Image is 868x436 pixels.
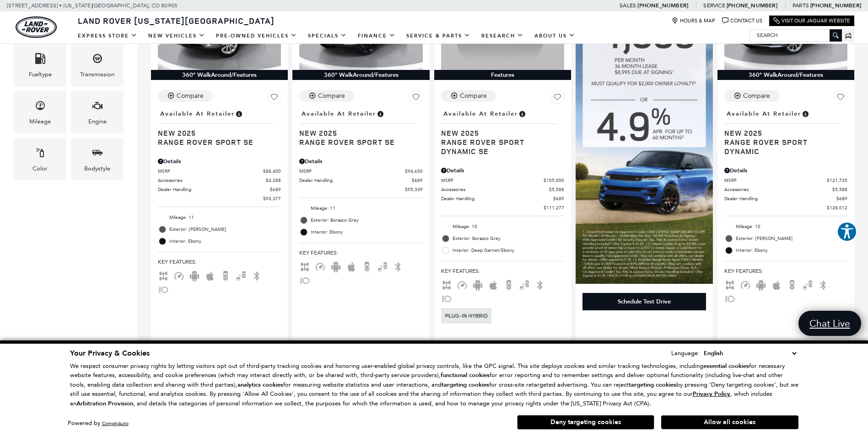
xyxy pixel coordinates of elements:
span: MSRP [724,177,827,184]
span: Android Auto [330,263,341,269]
button: Save Vehicle [834,90,847,107]
a: Finance [352,28,401,44]
div: Language: [671,350,700,356]
span: Range Rover Sport Dynamic [724,138,841,156]
span: Adaptive Cruise Control [457,281,468,287]
button: Compare Vehicle [724,90,779,102]
div: BodystyleBodystyle [71,138,124,181]
span: Interior: Ebony [311,228,422,237]
span: Dealer Handling [724,195,836,202]
span: Android Auto [472,281,483,287]
span: $4,288 [266,177,281,184]
a: MSRP $88,400 [158,168,281,175]
span: $128,012 [827,204,847,211]
div: Compare [743,92,770,100]
span: Fog Lights [158,286,169,292]
div: EngineEngine [71,91,124,133]
a: MSRP $105,000 [441,177,564,184]
div: Pricing Details - Range Rover Sport Dynamic [724,166,847,175]
span: Bodystyle [92,145,103,164]
span: Exterior: [PERSON_NAME] [736,234,847,243]
span: Backup Camera [361,263,372,269]
p: We respect consumer privacy rights by letting visitors opt out of third-party tracking cookies an... [70,362,798,409]
a: EXPRESS STORE [72,28,143,44]
span: Dealer Handling [158,186,270,193]
div: Pricing Details - Range Rover Sport SE [158,157,281,165]
div: Features [434,70,571,80]
div: Pricing Details - Range Rover Sport SE [299,157,422,165]
li: Mileage: 11 [299,202,422,214]
span: Android Auto [755,281,766,287]
button: Save Vehicle [550,90,564,107]
a: Accessories $4,288 [158,177,281,184]
img: Land Rover Hybrid Vehicle [441,308,491,324]
a: $95,339 [299,186,422,193]
button: Compare Vehicle [299,90,354,102]
span: Transmission [92,51,103,69]
div: 360° WalkAround/Features [717,70,854,80]
a: Available at RetailerNew 2025Range Rover Sport Dynamic [724,107,847,156]
button: Deny targeting cookies [517,415,654,430]
span: AWD [299,263,310,269]
span: $93,377 [263,195,281,202]
div: Engine [88,117,107,127]
a: Dealer Handling $689 [724,195,847,202]
u: Privacy Policy [693,390,730,398]
span: New 2025 [724,128,841,138]
div: 360° WalkAround/Features [151,70,288,80]
a: $93,377 [158,195,281,202]
a: MSRP $94,650 [299,168,422,175]
span: Key Features : [299,248,422,258]
span: $111,277 [544,204,564,211]
a: MSRP $121,735 [724,177,847,184]
strong: targeting cookies [629,381,676,389]
li: Mileage: 10 [724,221,847,233]
span: Bluetooth [534,281,545,287]
div: Bodystyle [84,164,110,174]
span: Accessories [441,186,549,193]
span: Exterior: Borasco Grey [453,234,564,243]
button: Compare Vehicle [441,90,496,102]
a: Visit Our Jaguar Website [773,17,850,24]
div: ColorColor [14,138,66,181]
span: Sales [620,2,636,9]
span: $689 [836,195,847,202]
span: Interior: Deep Garnet/Ebony [453,246,564,255]
span: Blind Spot Monitor [802,281,813,287]
div: Mileage [29,117,51,127]
div: 360° WalkAround/Features [292,70,429,80]
div: Compare [460,92,487,100]
aside: Accessibility Help Desk [837,222,857,244]
span: Adaptive Cruise Control [740,281,751,287]
span: $689 [553,195,564,202]
span: $121,735 [827,177,847,184]
span: Fog Lights [299,276,310,283]
span: MSRP [441,177,544,184]
span: Exterior: [PERSON_NAME] [169,225,281,234]
span: Available at Retailer [443,109,518,119]
strong: analytics cookies [237,381,283,389]
button: Compare Vehicle [158,90,213,102]
span: Fog Lights [441,295,452,301]
a: Dealer Handling $689 [299,177,422,184]
span: Apple Car-Play [488,281,499,287]
span: Available at Retailer [160,109,235,119]
a: Available at RetailerNew 2025Range Rover Sport Dynamic SE [441,107,564,156]
span: Android Auto [189,272,200,278]
span: Color [35,145,46,164]
span: Backup Camera [503,281,514,287]
button: Allow all cookies [661,415,798,429]
span: Interior: Ebony [169,237,281,246]
strong: functional cookies [441,371,490,379]
span: New 2025 [299,128,415,138]
div: Pricing Details - Range Rover Sport Dynamic SE [441,166,564,175]
a: About Us [529,28,581,44]
span: Accessories [724,186,832,193]
a: Available at RetailerNew 2025Range Rover Sport SE [158,107,281,147]
a: $128,012 [724,204,847,211]
button: Save Vehicle [267,90,281,107]
div: Fueltype [29,69,52,80]
span: Range Rover Sport SE [158,138,274,147]
input: Search [750,30,841,41]
li: Mileage: 10 [441,221,564,233]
